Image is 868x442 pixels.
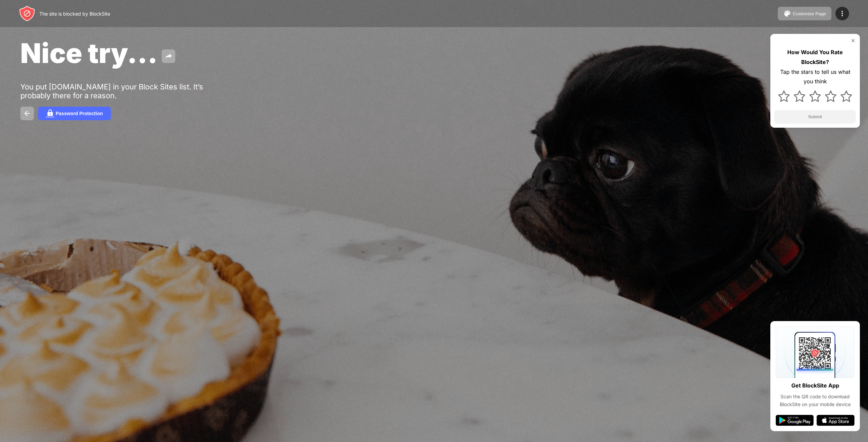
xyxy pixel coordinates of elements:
img: rate-us-close.svg [850,38,856,43]
img: qrcode.svg [776,327,854,378]
img: back.svg [23,109,31,118]
img: menu-icon.svg [838,9,846,18]
img: google-play.svg [776,415,814,426]
iframe: Banner [20,357,181,434]
img: star.svg [809,90,821,102]
img: app-store.svg [816,415,854,426]
button: Customize Page [778,7,831,20]
div: The site is blocked by BlockSite [39,11,110,17]
img: password.svg [46,109,54,118]
img: star.svg [841,90,852,102]
div: Get BlockSite App [791,381,839,391]
div: How Would You Rate BlockSite? [774,47,856,67]
div: Customize Page [793,11,826,16]
img: star.svg [825,90,836,102]
img: header-logo.svg [19,5,35,22]
div: Scan the QR code to download BlockSite on your mobile device [776,393,854,408]
div: Password Protection [56,111,103,116]
button: Submit [774,110,856,124]
img: pallet.svg [783,9,791,18]
img: star.svg [794,90,805,102]
img: star.svg [778,90,790,102]
div: Tap the stars to tell us what you think [774,67,856,87]
button: Password Protection [38,107,111,120]
div: You put [DOMAIN_NAME] in your Block Sites list. It’s probably there for a reason. [20,82,230,100]
span: Nice try... [20,37,158,69]
img: share.svg [164,52,173,60]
